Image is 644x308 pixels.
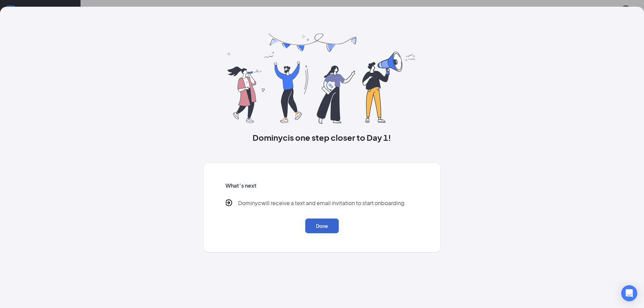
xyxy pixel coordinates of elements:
[204,132,440,143] h3: Dominyc is one step closer to Day 1!
[227,34,416,124] img: you are all set
[225,182,419,189] h5: What’s next
[238,199,405,208] p: Dominyc will receive a text and email invitation to start onboarding
[621,285,637,301] div: Open Intercom Messenger
[305,219,339,233] button: Done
